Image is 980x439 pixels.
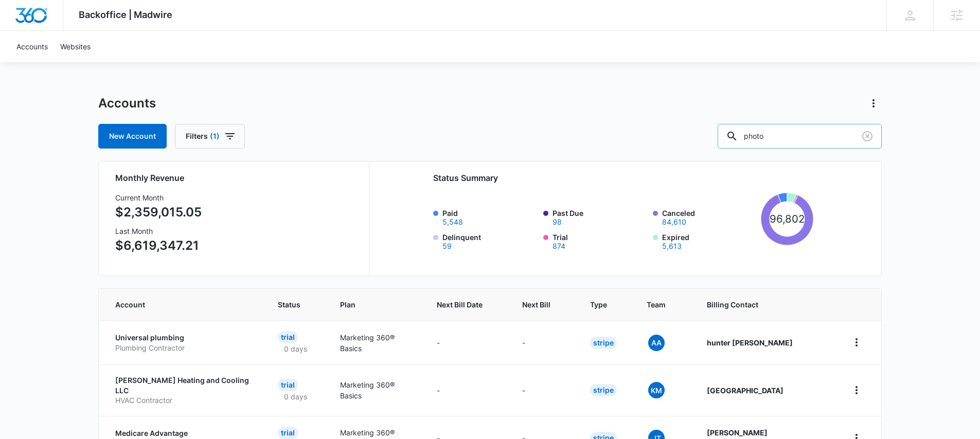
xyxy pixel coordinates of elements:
p: $2,359,015.05 [115,203,202,222]
span: Next Bill [522,299,550,310]
button: Past Due [553,218,562,226]
span: Account [115,299,238,310]
span: Type [590,299,607,310]
p: Plumbing Contractor [115,343,253,353]
a: [PERSON_NAME] Heating and Cooling LLCHVAC Contractor [115,375,253,406]
h3: Last Month [115,226,202,236]
button: Filters(1) [175,124,245,149]
p: Marketing 360® Basics [340,332,412,354]
button: Actions [865,95,882,112]
td: - [510,320,578,364]
strong: hunter [PERSON_NAME] [707,338,793,347]
label: Paid [442,208,537,226]
label: Trial [553,232,647,250]
strong: [GEOGRAPHIC_DATA] [707,386,783,395]
div: Trial [278,379,298,391]
a: Accounts [10,31,54,62]
label: Canceled [662,208,757,226]
h1: Accounts [98,96,156,111]
button: Canceled [662,218,686,226]
span: AA [648,335,665,351]
td: - [424,364,510,416]
span: Billing Contact [707,299,824,310]
p: Marketing 360® Basics [340,379,412,401]
div: Trial [278,427,298,439]
tspan: 96,802 [769,212,805,225]
input: Search [718,124,882,149]
td: - [510,364,578,416]
a: Websites [54,31,97,62]
button: home [848,334,865,351]
button: Trial [553,243,565,250]
button: Clear [859,128,876,144]
span: Team [647,299,667,310]
div: Stripe [590,337,617,349]
span: Status [278,299,300,310]
td: - [424,320,510,364]
label: Delinquent [442,232,537,250]
a: Universal plumbingPlumbing Contractor [115,333,253,353]
h3: Current Month [115,192,202,203]
button: home [848,382,865,398]
h2: Monthly Revenue [115,172,357,184]
span: Plan [340,299,412,310]
button: Delinquent [442,243,452,250]
p: HVAC Contractor [115,395,253,406]
p: [PERSON_NAME] Heating and Cooling LLC [115,375,253,395]
span: Next Bill Date [437,299,483,310]
h2: Status Summary [433,172,813,184]
p: 0 days [278,391,313,402]
p: Universal plumbing [115,333,253,343]
div: Trial [278,331,298,343]
p: 0 days [278,343,313,354]
p: Medicare Advantage [115,428,253,438]
label: Expired [662,232,757,250]
p: $6,619,347.21 [115,236,202,255]
span: (1) [210,133,220,140]
button: Expired [662,243,682,250]
span: KM [648,382,665,398]
label: Past Due [553,208,647,226]
div: Stripe [590,384,617,396]
button: Paid [442,218,463,226]
a: New Account [98,124,167,149]
span: Backoffice | Madwire [79,9,172,20]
